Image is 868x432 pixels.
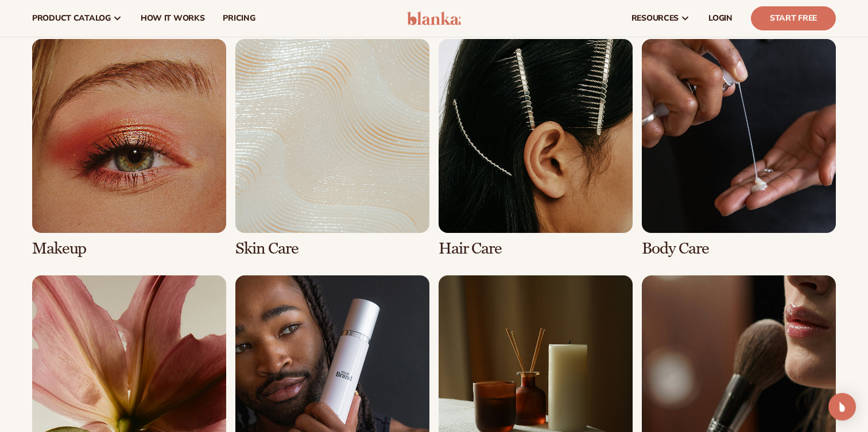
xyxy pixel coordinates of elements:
div: 3 / 8 [439,39,633,258]
div: Open Intercom Messenger [828,393,856,421]
div: 4 / 8 [642,39,836,258]
h3: Skin Care [235,240,429,258]
a: Start Free [751,6,836,30]
div: 1 / 8 [32,39,226,258]
span: LOGIN [708,14,733,23]
h3: Hair Care [439,240,633,258]
span: resources [631,14,679,23]
span: product catalog [32,14,111,23]
h3: Body Care [642,240,836,258]
span: How It Works [141,14,205,23]
h3: Makeup [32,240,226,258]
div: 2 / 8 [235,39,429,258]
span: pricing [223,14,255,23]
img: logo [407,11,462,25]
